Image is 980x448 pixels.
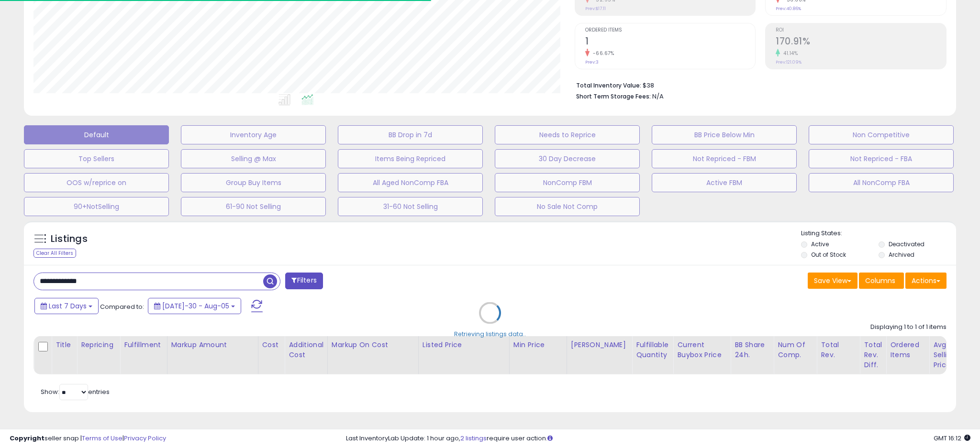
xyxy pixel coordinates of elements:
[454,329,526,338] div: Retrieving listings data..
[585,59,599,65] small: Prev: 3
[776,6,801,11] small: Prev: 40.86%
[652,125,797,144] button: BB Price Below Min
[585,36,756,49] h2: 1
[495,173,640,192] button: NonComp FBM
[10,434,166,443] div: seller snap | |
[460,434,487,443] a: 2 listings
[338,149,483,168] button: Items Being Repriced
[590,50,614,57] small: -66.67%
[652,173,797,192] button: Active FBM
[652,149,797,168] button: Not Repriced - FBM
[776,28,946,33] span: ROI
[934,434,970,443] span: 2025-08-13 16:12 GMT
[10,434,45,443] strong: Copyright
[24,125,169,144] button: Default
[809,173,954,192] button: All NonComp FBA
[652,92,664,101] span: N/A
[776,59,802,65] small: Prev: 121.09%
[780,50,798,57] small: 41.14%
[346,434,970,443] div: Last InventoryLab Update: 1 hour ago, require user action.
[181,173,326,192] button: Group Buy Items
[495,197,640,216] button: No Sale Not Comp
[495,125,640,144] button: Needs to Reprice
[338,173,483,192] button: All Aged NonComp FBA
[776,36,946,49] h2: 170.91%
[809,125,954,144] button: Non Competitive
[338,125,483,144] button: BB Drop in 7d
[82,434,122,443] a: Terms of Use
[181,149,326,168] button: Selling @ Max
[24,197,169,216] button: 90+NotSelling
[181,125,326,144] button: Inventory Age
[181,197,326,216] button: 61-90 Not Selling
[24,149,169,168] button: Top Sellers
[495,149,640,168] button: 30 Day Decrease
[576,81,641,89] b: Total Inventory Value:
[338,197,483,216] button: 31-60 Not Selling
[809,149,954,168] button: Not Repriced - FBA
[124,434,166,443] a: Privacy Policy
[576,92,651,100] b: Short Term Storage Fees:
[576,79,940,90] li: $38
[24,173,169,192] button: OOS w/reprice on
[585,28,756,33] span: Ordered Items
[585,6,606,11] small: Prev: $17.11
